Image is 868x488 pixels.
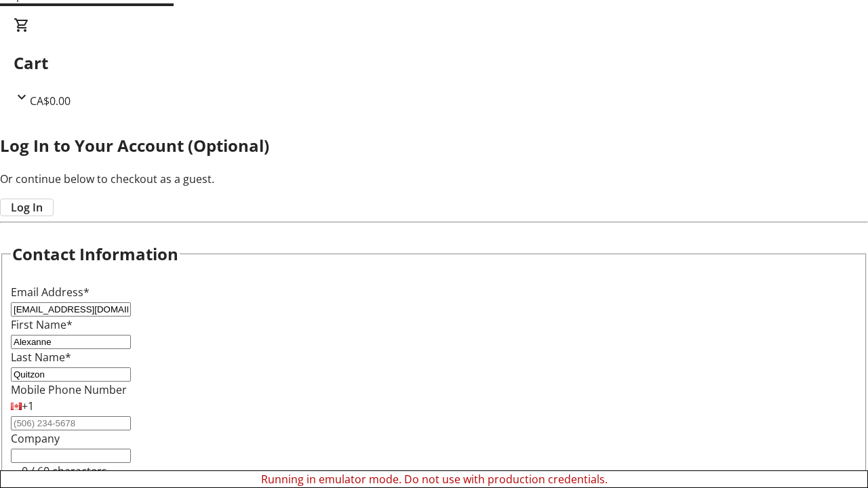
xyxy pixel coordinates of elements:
input: (506) 234-5678 [11,416,131,430]
div: CartCA$0.00 [14,17,854,109]
h2: Cart [14,51,854,75]
tr-character-limit: 0 / 60 characters [22,464,107,479]
label: Last Name* [11,350,71,365]
label: Email Address* [11,285,90,300]
label: First Name* [11,317,73,332]
span: Log In [11,199,43,216]
label: Mobile Phone Number [11,382,127,397]
span: CA$0.00 [30,94,71,108]
h2: Contact Information [12,242,178,266]
label: Company [11,431,60,446]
